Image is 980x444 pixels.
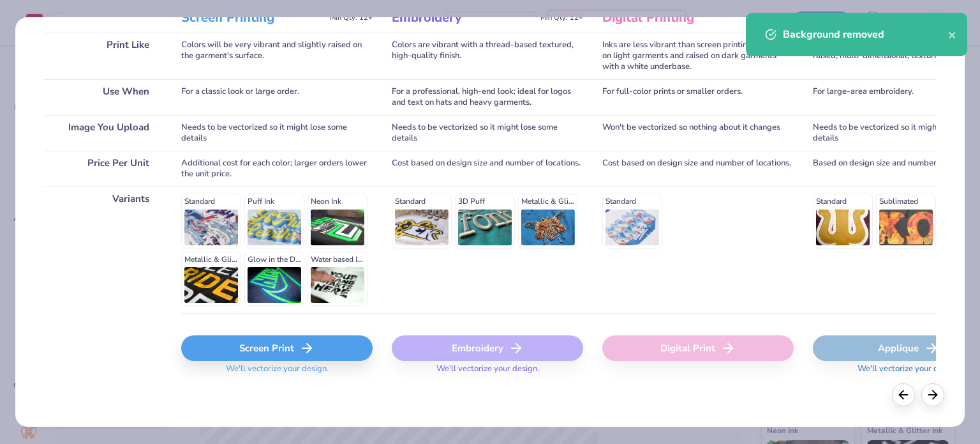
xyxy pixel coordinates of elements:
[181,79,373,115] div: For a classic look or large order.
[44,187,162,313] div: Variants
[852,364,965,382] span: We'll vectorize your design.
[602,79,794,115] div: For full-color prints or smaller orders.
[181,151,373,187] div: Additional cost for each color; larger orders lower the unit price.
[948,27,957,42] button: close
[44,115,162,151] div: Image You Upload
[181,335,373,361] div: Screen Print
[392,10,535,26] h3: Embroidery
[392,33,583,79] div: Colors are vibrant with a thread-based textured, high-quality finish.
[602,33,794,79] div: Inks are less vibrant than screen printing; smooth on light garments and raised on dark garments ...
[602,335,794,361] div: Digital Print
[392,151,583,187] div: Cost based on design size and number of locations.
[181,10,325,26] h3: Screen Printing
[602,151,794,187] div: Cost based on design size and number of locations.
[392,79,583,115] div: For a professional, high-end look; ideal for logos and text on hats and heavy garments.
[431,364,544,382] span: We'll vectorize your design.
[392,335,583,361] div: Embroidery
[181,115,373,151] div: Needs to be vectorized so it might lose some details
[44,33,162,79] div: Print Like
[602,115,794,151] div: Won't be vectorized so nothing about it changes
[330,13,373,22] span: Min Qty: 12+
[44,151,162,187] div: Price Per Unit
[540,13,583,22] span: Min Qty: 12+
[602,10,746,26] h3: Digital Printing
[44,79,162,115] div: Use When
[392,115,583,151] div: Needs to be vectorized so it might lose some details
[783,27,948,42] div: Background removed
[181,33,373,79] div: Colors will be very vibrant and slightly raised on the garment's surface.
[221,364,334,382] span: We'll vectorize your design.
